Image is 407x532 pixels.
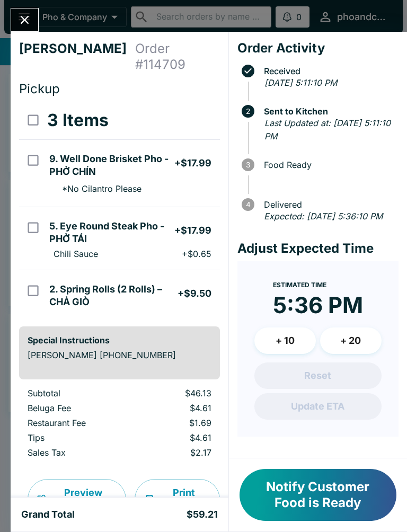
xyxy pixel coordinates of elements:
p: $4.61 [143,403,211,413]
h6: Special Instructions [28,335,211,345]
button: Close [11,8,38,31]
span: Received [259,66,399,76]
h5: + $17.99 [174,157,211,170]
text: 2 [246,107,250,116]
h4: Order # 114709 [135,41,220,73]
em: [DATE] 5:11:10 PM [264,77,337,88]
h5: $59.21 [187,508,218,521]
h4: [PERSON_NAME] [19,41,135,73]
span: Food Ready [259,160,399,170]
p: $2.17 [143,447,211,458]
span: Sent to Kitchen [259,107,399,116]
h5: + $9.50 [178,287,211,300]
p: Sales Tax [28,447,126,458]
p: Subtotal [28,388,126,398]
h5: 2. Spring Rolls (2 Rolls) – CHẢ GIÒ [49,283,177,308]
table: orders table [19,101,220,318]
h5: + $17.99 [174,224,211,237]
button: + 20 [320,327,382,354]
span: Pickup [19,81,60,96]
span: Estimated Time [273,281,326,289]
h5: 9. Well Done Brisket Pho - PHỞ CHÍN [49,153,174,178]
table: orders table [19,388,220,462]
p: $4.61 [143,432,211,443]
p: + $0.65 [182,249,211,259]
button: Notify Customer Food is Ready [240,469,396,521]
p: Chili Sauce [54,249,98,259]
text: 4 [245,200,250,209]
p: $1.69 [143,418,211,428]
p: $46.13 [143,388,211,398]
h4: Order Activity [237,40,399,56]
p: Restaurant Fee [28,418,126,428]
text: 3 [246,161,250,169]
p: * No Cilantro Please [54,183,141,194]
em: Last Updated at: [DATE] 5:11:10 PM [264,118,391,142]
em: Expected: [DATE] 5:36:10 PM [264,211,383,221]
p: [PERSON_NAME] [PHONE_NUMBER] [28,350,211,360]
span: Delivered [259,200,399,209]
button: Print Receipt [135,479,220,519]
p: Tips [28,432,126,443]
button: Preview Receipt [28,479,126,519]
h5: 5. Eye Round Steak Pho - PHỞ TÁI [49,220,174,245]
button: + 10 [254,327,316,354]
p: Beluga Fee [28,403,126,413]
h3: 3 Items [47,110,109,131]
time: 5:36 PM [273,291,363,319]
h5: Grand Total [21,508,75,521]
h4: Adjust Expected Time [237,241,399,256]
